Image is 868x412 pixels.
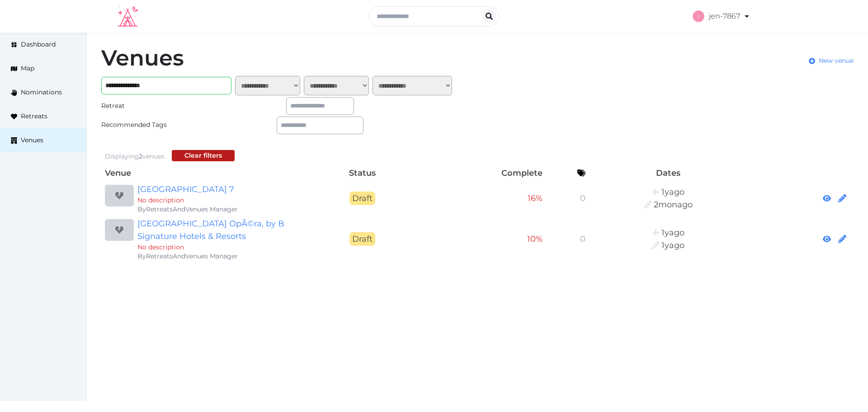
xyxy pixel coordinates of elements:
[137,183,311,196] a: [GEOGRAPHIC_DATA] 7
[101,47,184,69] h1: Venues
[21,64,34,73] span: Map
[101,120,188,130] div: Recommended Tags
[819,56,854,66] span: New venue
[105,152,165,161] div: Displaying venues
[137,252,311,261] div: By RetreatsAndVenues Manager
[137,205,311,214] div: By RetreatsAndVenues Manager
[137,196,184,204] span: No description
[21,136,43,145] span: Venues
[589,165,747,181] th: Dates
[101,165,315,181] th: Venue
[580,234,585,244] span: 0
[654,200,693,210] span: 4:15AM, August 8th, 2025
[410,165,546,181] th: Complete
[137,217,311,243] a: [GEOGRAPHIC_DATA] OpÃ©ra, by B Signature Hotels & Resorts
[315,165,410,181] th: Status
[21,40,56,49] span: Dashboard
[172,150,235,161] button: Clear filters
[137,243,184,251] span: No description
[580,193,585,203] span: 0
[21,88,62,97] span: Nominations
[349,232,375,246] span: Draft
[809,56,854,66] a: New venue
[21,112,47,121] span: Retreats
[693,4,750,29] a: jen-7867
[527,234,542,244] span: 10 %
[528,193,542,203] span: 16 %
[661,240,684,250] span: 4:51AM, October 10th, 2024
[661,228,684,238] span: 4:51AM, October 10th, 2024
[661,187,684,197] span: 9:30PM, October 10th, 2024
[139,152,142,160] span: 2
[349,192,375,205] span: Draft
[184,151,222,160] div: Clear filters
[101,101,188,111] div: Retreat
